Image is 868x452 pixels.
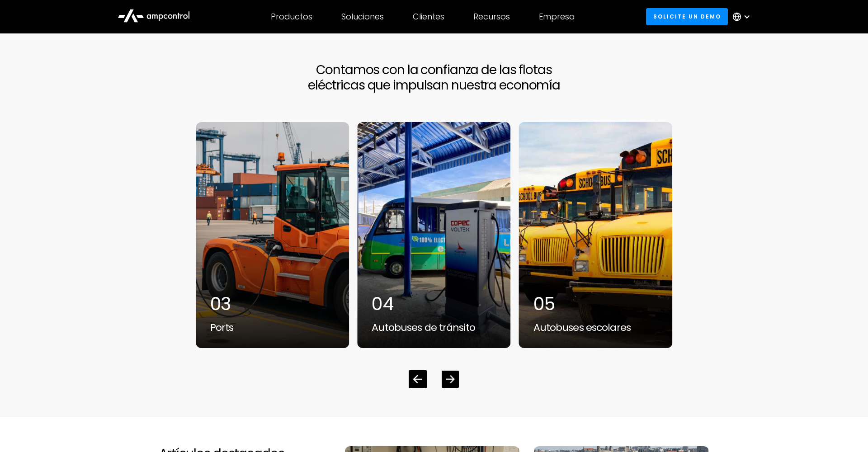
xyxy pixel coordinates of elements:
div: Clientes [413,12,444,22]
a: eletric terminal tractor at port03Ports [195,122,349,348]
div: Productos [271,12,312,22]
div: 04 [372,293,496,315]
div: Empresa [539,12,575,22]
div: Recursos [473,12,510,22]
div: Next slide [442,371,459,388]
a: EV bus operation with AI and software04Autobuses de tránsito [357,122,511,348]
div: 03 [210,293,335,315]
div: Soluciones [341,12,384,22]
div: Previous slide [409,370,427,388]
a: school buses in a row05Autobuses escolares [519,122,673,348]
div: Autobuses escolares [533,322,658,334]
div: 05 [533,293,658,315]
div: 3 / 7 [195,122,349,348]
div: 4 / 7 [357,122,511,348]
div: Ports [210,322,335,334]
a: Solicite un demo [646,8,728,25]
div: 5 / 7 [519,122,673,348]
h2: Contamos con la confianza de las flotas eléctricas que impulsan nuestra economía [195,62,673,93]
div: Autobuses de tránsito [372,322,496,334]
